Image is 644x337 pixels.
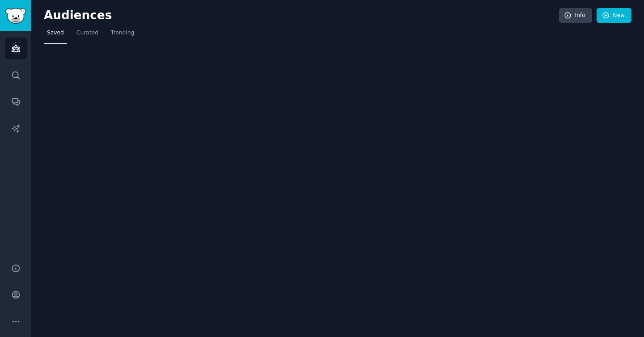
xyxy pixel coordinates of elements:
a: Curated [73,26,102,44]
span: Saved [47,29,64,37]
span: Curated [76,29,98,37]
span: Trending [111,29,134,37]
img: GummySearch logo [5,8,26,24]
a: Info [559,8,592,23]
h2: Audiences [44,8,559,23]
a: New [597,8,631,23]
a: Trending [108,26,137,44]
a: Saved [44,26,67,44]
